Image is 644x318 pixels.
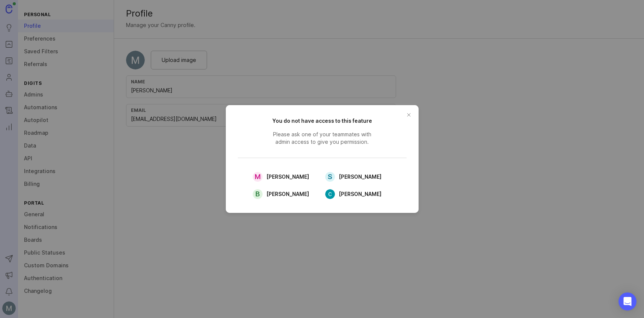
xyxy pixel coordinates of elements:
h2: You do not have access to this feature [266,117,378,125]
a: M[PERSON_NAME] [250,170,318,184]
div: S [325,172,335,182]
span: [PERSON_NAME] [339,173,381,181]
span: [PERSON_NAME] [339,190,381,198]
button: close button [403,109,415,121]
a: Craig Walker[PERSON_NAME] [322,187,390,201]
span: [PERSON_NAME] [266,173,309,181]
span: [PERSON_NAME] [266,190,309,198]
div: M [253,172,263,182]
div: B [253,189,263,199]
div: Open Intercom Messenger [618,292,636,310]
span: Please ask one of your teammates with admin access to give you permission. [266,131,378,146]
a: S[PERSON_NAME] [322,170,390,184]
a: B[PERSON_NAME] [250,187,318,201]
img: Craig Walker [325,189,335,199]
